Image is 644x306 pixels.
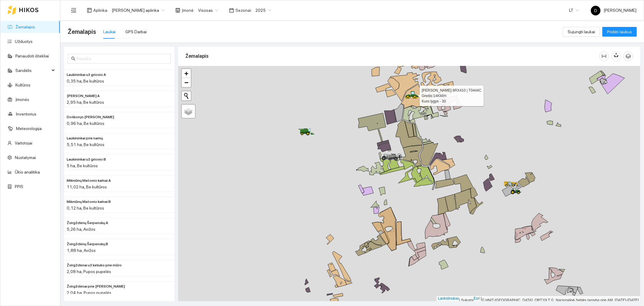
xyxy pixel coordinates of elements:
button: meniu sulankstymas [68,4,80,16]
a: Meteorologija [16,126,42,131]
font: Žvirgždėnai prie [PERSON_NAME] [67,284,125,288]
font: 11,02 ha, Be kultūros [67,184,107,189]
font: 0,96 ha, Be kultūros [67,121,104,126]
span: Laukininkai už griovio B [67,157,106,162]
font: LT [569,8,573,13]
span: išdėstymas [87,8,92,13]
font: Sujungti laukai [568,29,595,34]
font: Laukininkai už griovio A [67,73,106,77]
font: Doškonys [PERSON_NAME] [67,115,114,119]
font: : [251,8,252,13]
a: PPIS [15,184,23,189]
font: 2,04 ha, Pupos pupelės [67,290,111,295]
span: Žvirgždėnų Šerpenskų A [67,220,108,226]
a: Pridėti laukus [602,29,637,34]
font: Žemalapis [185,53,209,59]
button: Sujungti laukai [563,27,600,37]
font: Mikniūnų Matonio kalnai A [67,178,111,183]
span: Laukininkai prie namų [67,135,103,141]
a: Panaudoti ištekliai [15,54,49,58]
font: Įmonė [182,8,194,13]
a: Atitolinti [182,78,191,87]
font: : [107,8,108,13]
font: | Sukurta [459,298,474,302]
font: Žemalapis [68,28,96,35]
span: Donato Klimkevičiaus aplinka [112,6,165,15]
font: © HNIT-[GEOGRAPHIC_DATA]; ORT10LT ©, Nacionalinė žemės tarnyba prie AM, [DATE]-[DATE] [482,298,639,302]
span: Mikniūnų Matonio kalnai A [67,178,111,184]
font: Sandėlis [15,68,32,73]
font: − [184,79,188,86]
span: Žemalapis [68,27,96,37]
span: kalendorius [229,8,234,13]
font: Žvirgždėnų Šerpenskų B [67,242,108,246]
a: Kultūros [15,83,30,87]
font: Laukininkai prie namų [67,136,103,140]
font: 5,26 ha, Avižos [67,227,95,232]
span: Visosas [198,6,218,15]
span: Doškonys Sabonienė B. [67,114,114,120]
a: Įmonės [15,97,29,102]
span: Mikniūnų Matonio kalnai B [67,199,111,205]
font: | [481,296,482,301]
font: [PERSON_NAME] A [67,94,100,98]
font: [PERSON_NAME] [604,8,636,13]
font: 5 ha, Be kultūros [67,163,98,168]
button: Pridėti laukus [602,27,637,37]
font: 0,35 ha, Be kultūros [67,79,104,83]
font: Laukininkai už griovio B [67,157,106,161]
font: Visosas [198,8,213,13]
a: Nustatymai [15,155,36,160]
a: Lankstinukas [438,296,459,301]
font: Žvirgždėnai už keliuko prie mūro [67,263,122,267]
span: LT [569,6,579,15]
span: 2025 [255,6,271,15]
font: + [184,70,188,77]
font: Sezonai [235,8,251,13]
a: Esri [474,296,480,301]
font: D [594,8,597,13]
font: GPS Darbai [125,29,147,34]
font: 2,95 ha, Be kultūros [67,100,104,105]
font: 5,51 ha, Be kultūros [67,142,104,147]
span: paieška [71,57,75,61]
span: stulpelio plotis [600,54,609,59]
font: 1,88 ha, Avižos [67,248,96,253]
a: Priartinti [182,69,191,78]
span: Žvirgždėnai už keliuko prie mūro [67,262,122,268]
span: Doškonys Sabonienė A [67,93,100,99]
font: Pridėti laukus [607,29,632,34]
button: Pradėti naują paiešką [182,91,191,100]
font: 2,08 ha, Pupos pupelės [67,269,111,274]
a: Užduotys [15,39,33,44]
a: Ūkio analitika [15,170,40,174]
span: Žvirgždėnai prie mūro Močiutės [67,284,125,289]
a: Vartotojai [15,141,32,145]
font: 0,12 ha, Be kultūros [67,206,104,210]
button: stulpelio plotis [599,51,609,61]
span: Žvirgždėnų Šerpenskų B [67,241,108,247]
span: Laukininkai už griovio A [67,72,106,78]
a: Inventorius [16,112,37,116]
font: Aplinka [93,8,107,13]
input: Paieška [77,55,167,62]
span: meniu sulankstymas [71,8,76,13]
a: Sluoksniai [182,105,195,118]
span: parduotuvė [175,8,180,13]
font: Žvirgždėnų Šerpenskų A [67,221,108,225]
font: Laukai [103,29,116,34]
font: Mikniūnų Matonio kalnai B [67,200,111,204]
a: Sujungti laukai [563,29,600,34]
a: Žemalapis [15,24,35,29]
font: : [194,8,194,13]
